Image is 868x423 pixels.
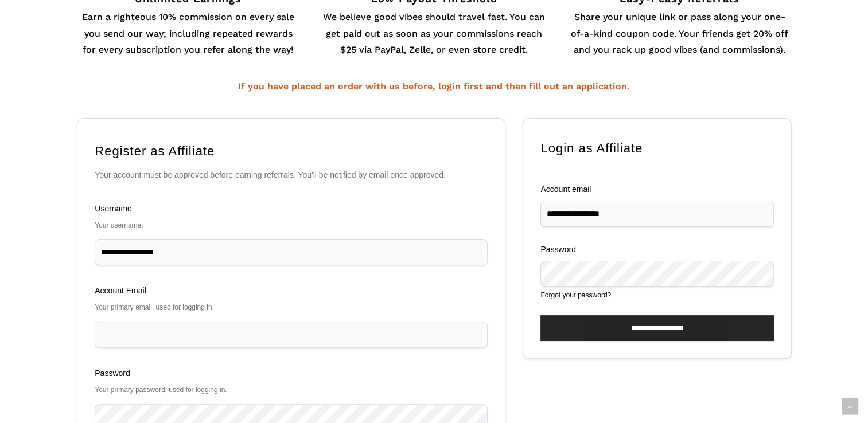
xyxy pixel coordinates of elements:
label: Account email [540,181,773,198]
p: Your primary password, used for logging in. [95,382,488,398]
div: Account Email [95,283,488,299]
p: Share your unique link or pass along your one-of-a-kind coupon code. Your friends get 20% off and... [569,9,791,58]
strong: If you have placed an order with us before, login first and then fill out an application. [238,81,630,92]
div: Username [95,201,488,217]
p: Your username. [95,217,488,234]
p: Your primary email, used for logging in. [95,299,488,316]
label: Password [540,241,773,258]
p: We believe good vibes should travel fast. You can get paid out as soon as your commissions reach ... [322,9,545,58]
h2: Login as Affiliate [540,136,762,161]
p: Your account must be approved before earning referrals. You'll be notified by email once approved. [95,167,476,183]
h2: Register as Affiliate [95,139,488,164]
p: Earn a righteous 10% commission on every sale you send our way; including repeated rewards for ev... [77,9,299,58]
a: Forgot your password? [540,291,611,299]
div: Password [95,365,488,382]
a: Back to top [842,398,858,415]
